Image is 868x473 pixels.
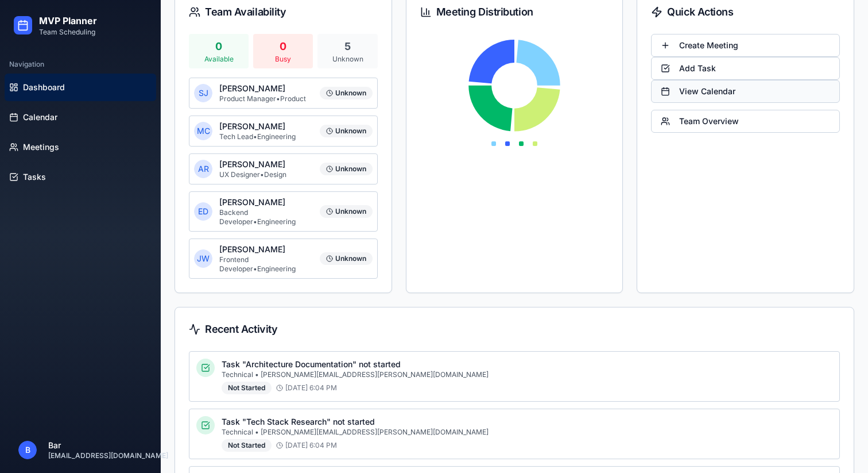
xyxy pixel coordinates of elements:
p: Unknown [322,55,373,64]
a: Calendar [5,103,156,131]
a: View Calendar [651,87,840,98]
p: Technical • [PERSON_NAME][EMAIL_ADDRESS][PERSON_NAME][DOMAIN_NAME] [222,428,832,437]
p: 5 [322,39,373,55]
div: Quick Actions [651,4,840,20]
p: Product Manager • Product [219,94,313,103]
div: Unknown [320,87,373,99]
span: SJ [194,84,212,102]
a: Meetings [5,133,156,161]
p: 0 [258,39,308,55]
a: Add Task [651,64,840,75]
div: Team Availability [189,4,378,20]
button: Create Meeting [651,34,840,57]
span: Dashboard [23,82,65,93]
div: Not Started [222,382,272,394]
div: Recent Activity [189,321,840,337]
span: JW [194,249,212,268]
p: Task "Tech Stack Research" not started [222,416,832,428]
p: [PERSON_NAME] [219,83,313,94]
div: Navigation [5,55,156,74]
p: [PERSON_NAME] [219,197,313,208]
p: Frontend Developer • Engineering [219,255,313,274]
span: [DATE] 6:04 PM [276,441,337,450]
p: Bar [48,440,142,451]
button: Add Task [651,57,840,80]
span: ED [194,202,212,221]
p: Backend Developer • Engineering [219,208,313,226]
div: Unknown [320,205,373,218]
div: Unknown [320,125,373,137]
p: [PERSON_NAME] [219,244,313,255]
span: Calendar [23,111,57,123]
a: Tasks [5,163,156,191]
span: B [18,441,37,459]
p: Tech Lead • Engineering [219,132,313,141]
p: [PERSON_NAME] [219,159,313,170]
p: Busy [258,55,308,64]
p: Technical • [PERSON_NAME][EMAIL_ADDRESS][PERSON_NAME][DOMAIN_NAME] [222,370,832,379]
h2: MVP Planner [39,14,97,28]
span: AR [194,160,212,178]
p: UX Designer • Design [219,170,313,179]
span: Tasks [23,171,46,183]
p: 0 [193,39,244,55]
span: [DATE] 6:04 PM [276,383,337,393]
div: Meeting Distribution [420,4,609,20]
span: MC [194,122,212,140]
div: Not Started [222,439,272,452]
p: [PERSON_NAME] [219,121,313,132]
div: Unknown [320,252,373,265]
p: Task "Architecture Documentation" not started [222,359,832,370]
a: Create Meeting [651,41,840,52]
button: Team Overview [651,110,840,133]
p: [EMAIL_ADDRESS][DOMAIN_NAME] [48,451,142,460]
button: View Calendar [651,80,840,103]
button: BBar[EMAIL_ADDRESS][DOMAIN_NAME] [9,436,152,464]
span: Meetings [23,141,59,153]
p: Available [193,55,244,64]
a: Dashboard [5,74,156,101]
p: Team Scheduling [39,28,97,37]
div: Unknown [320,163,373,175]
